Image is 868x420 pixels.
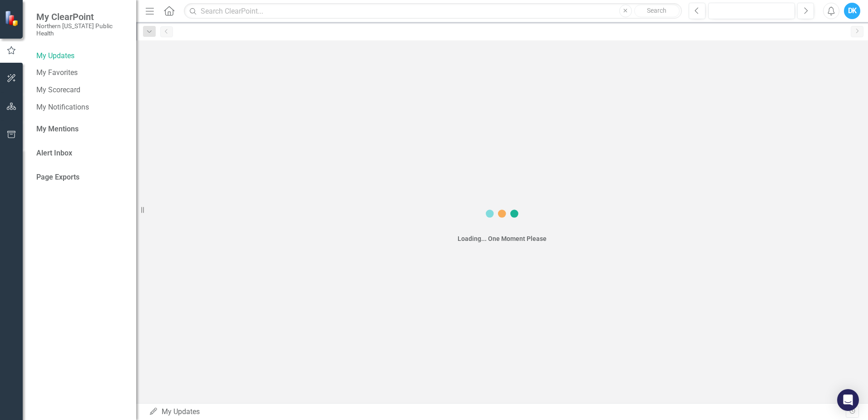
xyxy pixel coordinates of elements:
span: My ClearPoint [36,11,127,22]
input: Search ClearPoint... [184,3,682,19]
a: My Scorecard [36,85,127,95]
small: Northern [US_STATE] Public Health [36,22,127,37]
div: Open Intercom Messenger [837,389,859,411]
a: My Favorites [36,68,127,78]
button: Search [634,5,680,17]
a: Page Exports [36,172,79,183]
img: ClearPoint Strategy [4,10,20,26]
a: Alert Inbox [36,148,72,159]
div: My Updates [149,407,846,417]
div: Loading... One Moment Please [458,234,547,243]
a: My Mentions [36,124,79,135]
span: Search [647,7,666,14]
a: My Notifications [36,102,127,113]
a: My Updates [36,51,127,61]
button: DK [844,3,860,19]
